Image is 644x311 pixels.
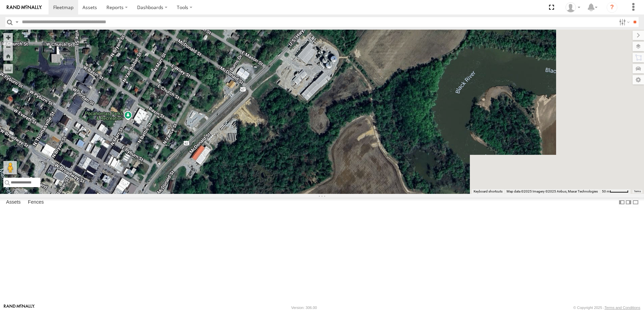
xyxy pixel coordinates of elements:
[607,2,617,13] i: ?
[3,198,24,207] label: Assets
[25,198,47,207] label: Fences
[605,306,640,310] a: Terms and Conditions
[291,306,317,310] div: Version: 306.00
[600,189,631,194] button: Map Scale: 50 m per 52 pixels
[474,189,503,194] button: Keyboard shortcuts
[14,17,20,27] label: Search Query
[618,198,625,207] label: Dock Summary Table to the Left
[573,306,640,310] div: © Copyright 2025 -
[625,198,632,207] label: Dock Summary Table to the Right
[634,190,641,193] a: Terms (opens in new tab)
[3,161,17,174] button: Drag Pegman onto the map to open Street View
[632,198,639,207] label: Hide Summary Table
[4,304,35,311] a: Visit our Website
[616,17,631,27] label: Search Filter Options
[507,189,598,193] span: Map data ©2025 Imagery ©2025 Airbus, Maxar Technologies
[633,75,644,84] label: Map Settings
[3,64,13,73] label: Measure
[3,51,13,61] button: Zoom Home
[3,42,13,51] button: Zoom out
[3,33,13,42] button: Zoom in
[563,2,583,12] div: Dwight Wallace
[602,189,610,193] span: 50 m
[7,5,42,10] img: rand-logo.svg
